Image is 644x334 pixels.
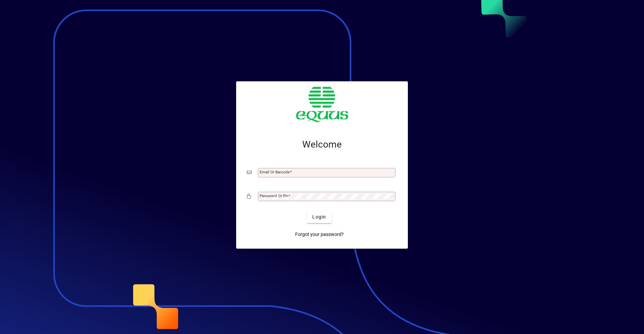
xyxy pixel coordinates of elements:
span: Login [312,214,326,221]
a: Forgot your password? [292,229,346,241]
span: Forgot your password? [295,231,344,238]
mat-label: Password or Pin [260,193,288,198]
button: Login [307,211,331,223]
mat-label: Email or Barcode [260,170,290,174]
h2: Welcome [247,139,397,150]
